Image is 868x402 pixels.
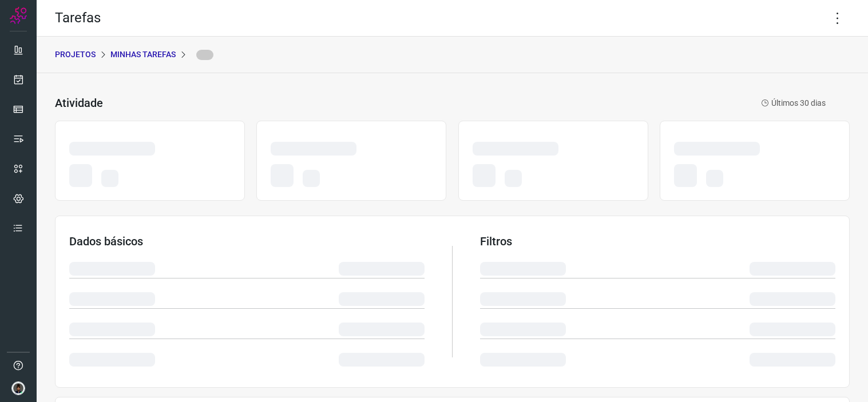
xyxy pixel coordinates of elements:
[55,49,96,61] p: PROJETOS
[55,10,101,26] h2: Tarefas
[480,234,835,248] h3: Filtros
[55,96,103,110] h3: Atividade
[110,49,176,61] p: Minhas Tarefas
[10,7,27,24] img: Logo
[69,234,425,248] h3: Dados básicos
[761,97,826,109] p: Últimos 30 dias
[11,381,25,395] img: d44150f10045ac5288e451a80f22ca79.png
